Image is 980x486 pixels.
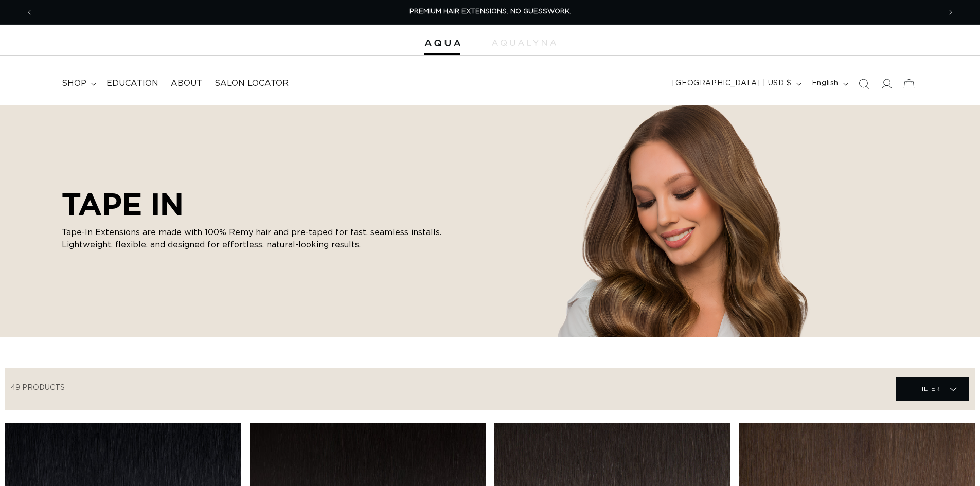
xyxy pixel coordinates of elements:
[106,78,158,89] span: Education
[215,78,289,89] span: Salon Locator
[917,379,940,399] span: Filter
[62,78,86,89] span: shop
[896,377,969,401] summary: Filter
[812,78,839,89] span: English
[672,78,792,89] span: [GEOGRAPHIC_DATA] | USD $
[492,40,556,46] img: aqualyna.com
[171,78,202,89] span: About
[939,3,962,22] button: Next announcement
[165,72,208,95] a: About
[666,74,806,94] button: [GEOGRAPHIC_DATA] | USD $
[56,72,100,95] summary: shop
[852,73,875,95] summary: Search
[208,72,295,95] a: Salon Locator
[409,8,571,15] span: PREMIUM HAIR EXTENSIONS. NO GUESSWORK.
[100,72,165,95] a: Education
[62,186,453,222] h2: TAPE IN
[806,74,852,94] button: English
[62,226,453,251] p: Tape-In Extensions are made with 100% Remy hair and pre-taped for fast, seamless installs. Lightw...
[424,40,460,47] img: Aqua Hair Extensions
[18,3,41,22] button: Previous announcement
[11,384,65,391] span: 49 products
